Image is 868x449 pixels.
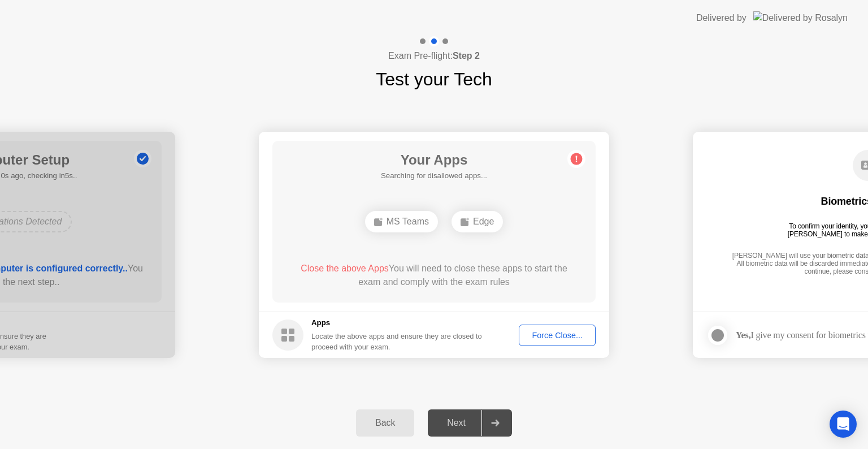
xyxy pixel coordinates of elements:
[453,51,480,61] b: Step 2
[311,331,483,352] div: Locate the above apps and ensure they are closed to proceed with your exam.
[365,211,438,232] div: MS Teams
[289,262,580,289] div: You will need to close these apps to start the exam and comply with the exam rules
[431,418,481,428] div: Next
[830,411,857,438] div: Open Intercom Messenger
[736,330,750,340] strong: Yes,
[523,331,592,340] div: Force Close...
[381,170,487,182] h5: Searching for disallowed apps...
[388,49,480,63] h4: Exam Pre-flight:
[311,317,483,329] h5: Apps
[376,66,492,93] h1: Test your Tech
[452,211,503,232] div: Edge
[428,409,512,437] button: Next
[359,418,411,428] div: Back
[356,409,414,437] button: Back
[519,325,596,346] button: Force Close...
[696,11,747,25] div: Delivered by
[381,150,487,170] h1: Your Apps
[753,11,848,24] img: Delivered by Rosalyn
[301,264,389,273] span: Close the above Apps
